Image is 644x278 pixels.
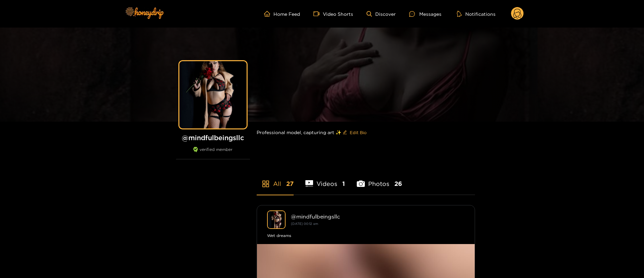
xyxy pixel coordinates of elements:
span: 26 [394,180,402,188]
span: home [264,11,273,17]
button: Notifications [455,10,498,17]
div: @ mindfulbeingsllc [291,213,465,220]
a: Home Feed [264,11,300,17]
span: 27 [286,180,294,188]
span: video-camera [313,11,323,17]
img: mindfulbeingsllc [267,210,286,229]
span: Edit Bio [350,129,367,136]
a: Video Shorts [313,11,353,17]
div: Wet dreams [267,232,465,239]
small: [DATE] 00:12 am [291,222,318,226]
span: edit [343,130,347,135]
div: verified member [176,147,250,159]
a: Discover [367,11,396,17]
button: editEdit Bio [341,127,368,138]
li: All [257,164,294,195]
li: Videos [305,164,345,195]
li: Photos [357,164,402,195]
span: 1 [342,180,345,188]
span: appstore [262,180,270,188]
div: Professional model, capturing art ✨ [257,122,475,143]
h1: @ mindfulbeingsllc [176,133,250,142]
div: Messages [409,10,441,18]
